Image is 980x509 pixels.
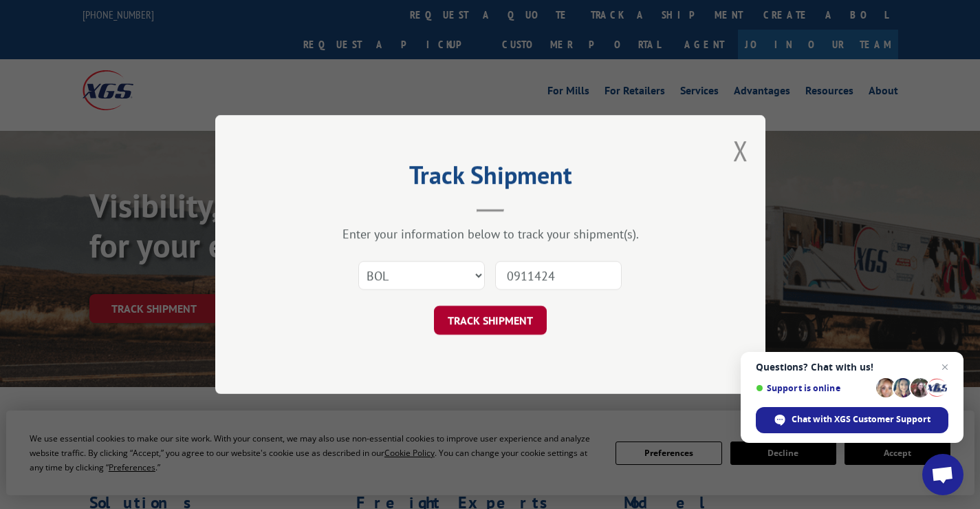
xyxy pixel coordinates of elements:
input: Number(s) [495,261,622,290]
span: Questions? Chat with us! [756,362,948,373]
button: Close modal [733,132,748,169]
div: Open chat [922,454,963,495]
span: Chat with XGS Customer Support [792,413,930,426]
button: TRACK SHIPMENT [434,306,547,335]
span: Close chat [937,359,953,375]
h2: Track Shipment [284,165,697,191]
span: Support is online [756,383,871,393]
div: Enter your information below to track your shipment(s). [284,226,697,242]
div: Chat with XGS Customer Support [756,407,948,433]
